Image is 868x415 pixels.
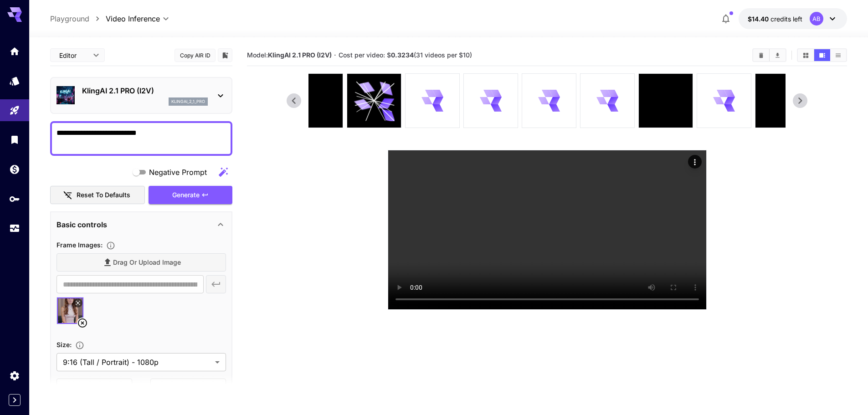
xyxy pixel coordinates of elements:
[9,223,20,234] div: Usage
[748,14,802,24] div: $14.3962
[688,155,702,169] div: Actions
[748,15,770,23] span: $14.40
[755,74,809,128] img: 1fJ8SYAAAAGSURBVAMA3tuhbXUq71gAAAAASUVORK5CYII=
[770,15,802,23] span: credits left
[830,49,846,61] button: Show videos in list view
[56,241,103,249] span: Frame Images :
[56,214,226,236] div: Basic controls
[106,13,160,24] span: Video Inference
[172,190,200,201] span: Generate
[59,51,87,60] span: Editor
[149,167,207,178] span: Negative Prompt
[56,219,107,230] p: Basic controls
[9,394,21,406] button: Expand sidebar
[175,49,216,62] button: Copy AIR ID
[9,105,20,116] div: Playground
[149,186,232,205] button: Generate
[289,74,343,128] img: 0L2y1QAAAAZJREFUAwDw4Ctl0k7F1wAAAABJRU5ErkJggg==
[82,85,208,96] p: KlingAI 2.1 PRO (I2V)
[797,48,847,62] div: Show videos in grid viewShow videos in video viewShow videos in list view
[334,50,336,61] p: ·
[770,49,786,61] button: Download All
[9,134,20,145] div: Library
[221,50,229,61] button: Add to library
[391,51,414,59] b: 0.3234
[814,49,830,61] button: Show videos in video view
[9,75,20,87] div: Models
[9,193,20,205] div: API Keys
[753,49,769,61] button: Clear videos
[50,13,106,24] nav: breadcrumb
[752,48,786,62] div: Clear videosDownload All
[56,341,72,348] span: Size :
[56,82,226,109] div: KlingAI 2.1 PRO (I2V)klingai_2_1_pro
[50,186,145,205] button: Reset to defaults
[50,13,89,24] a: Playground
[639,74,693,128] img: 9nVWfrAAAABklEQVQDAN0PVqEkMCS7AAAAAElFTkSuQmCC
[103,241,119,250] button: Upload frame images.
[72,341,88,350] button: Adjust the dimensions of the generated image by specifying its width and height in pixels, or sel...
[9,164,20,175] div: Wallet
[268,51,332,59] b: KlingAI 2.1 PRO (I2V)
[171,98,205,105] p: klingai_2_1_pro
[798,49,814,61] button: Show videos in grid view
[739,8,847,29] button: $14.3962AB
[247,51,332,59] span: Model:
[339,51,472,59] span: Cost per video: $ (31 videos per $10)
[9,370,20,381] div: Settings
[63,357,211,368] span: 9:16 (Tall / Portrait) - 1080p
[810,12,823,26] div: AB
[9,46,20,57] div: Home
